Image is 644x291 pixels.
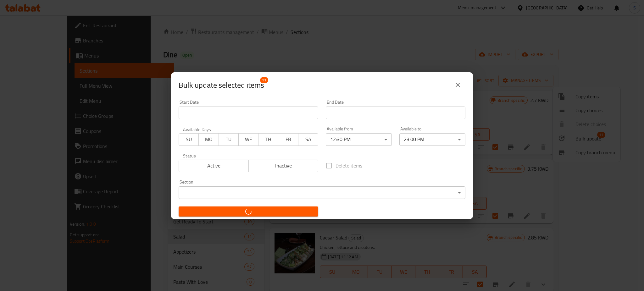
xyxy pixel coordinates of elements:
span: 11 [260,77,268,83]
span: Selected items count [179,80,264,90]
span: TU [221,135,236,144]
button: Inactive [248,160,319,172]
span: Delete items [336,162,362,169]
button: Active [179,160,249,172]
button: WE [238,133,258,146]
button: FR [278,133,298,146]
button: TU [219,133,239,146]
span: TH [261,135,276,144]
span: FR [281,135,296,144]
span: SU [181,135,196,144]
button: SU [179,133,199,146]
span: MO [201,135,216,144]
button: MO [198,133,219,146]
span: WE [241,135,256,144]
button: TH [258,133,278,146]
span: Active [181,161,246,170]
button: SA [298,133,318,146]
span: Inactive [251,161,316,170]
div: ​ [179,186,465,199]
div: 23:00 PM [399,133,465,146]
div: 12:30 PM [326,133,392,146]
button: close [450,77,465,92]
span: SA [301,135,316,144]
